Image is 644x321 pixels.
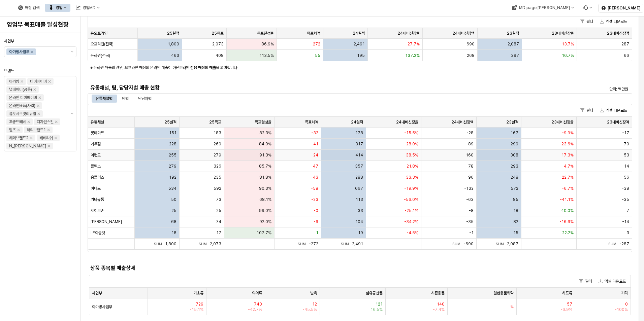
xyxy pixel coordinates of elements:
span: -13.7% [560,41,574,47]
span: 107.7% [257,230,271,236]
div: 매장 검색 [25,5,39,10]
span: 23실적 [506,119,518,125]
span: -17 [622,130,629,136]
span: 롯데마트 [91,130,104,136]
span: 279 [169,164,176,169]
span: -78 [466,164,474,169]
div: 디자인스킨 [37,118,54,125]
span: 24대비신장액 [452,31,475,36]
button: [PERSON_NAME] [599,4,643,12]
span: 24실적 [351,119,363,125]
span: -6.9% [560,307,572,312]
span: -690 [463,242,474,246]
span: -34.2% [404,219,418,224]
span: 가두점 [91,141,101,147]
span: 23대비신장율 [552,31,574,36]
button: 엑셀 다운로드 [597,106,630,114]
div: MD page [PERSON_NAME] [519,5,570,10]
div: Remove 온라인 디어베이비 [38,96,41,99]
button: 제안 사항 표시 [68,76,76,151]
div: Remove 베베리쉬 [54,137,57,139]
span: -6.7% [562,186,574,191]
span: -41.1% [560,197,574,202]
span: -1 [469,230,474,236]
span: 17 [216,230,221,236]
span: -42.7% [248,307,262,312]
span: 66 [624,53,629,58]
span: 이랜드 [91,152,101,158]
div: N_[PERSON_NAME] [9,143,46,149]
div: 디어베이비 [30,78,47,85]
button: 엑셀 다운로드 [597,17,630,26]
span: 2,073 [212,41,224,47]
span: Sum [298,242,309,246]
span: 592 [214,186,221,191]
span: -160 [464,152,474,158]
span: 195 [357,53,365,58]
span: 167 [511,130,518,136]
span: 외의류 [252,290,262,296]
span: -23 [311,197,318,202]
div: 아가방 [9,78,19,85]
span: 기타 [621,290,628,296]
span: -272 [309,242,318,246]
span: 85 [513,197,518,202]
div: Remove 디자인스킨 [55,120,58,123]
span: -25.1% [405,208,418,213]
span: 목표달성율 [257,31,274,36]
div: MD page 이동 [508,4,578,12]
span: LF아울렛 [91,230,105,236]
span: 740 [254,301,262,307]
span: 16.7% [562,53,574,58]
div: 영업 [45,4,70,12]
span: 463 [171,53,179,58]
strong: 온라인 전용 매장의 매출 [179,65,216,70]
span: -27.7% [406,41,420,47]
span: Sum [199,242,210,246]
span: 534 [168,186,176,191]
h5: 상품 종목별 매출상세 [90,265,493,272]
span: -287 [619,41,629,47]
div: 엘츠 [9,127,16,133]
span: 23대비신장율 [551,119,574,125]
span: -7.4% [433,307,445,312]
span: 68 [171,219,176,224]
div: 팀별 [122,95,129,103]
span: 81.8% [259,175,271,180]
span: -15.5% [404,130,418,136]
span: 33 [358,208,363,213]
span: 0 [625,301,628,307]
span: 24대비신장율 [397,31,420,36]
div: 퓨토시크릿리뉴얼 [9,110,36,117]
h5: 유통채널, 팀, 담당자별 매출 현황 [90,84,493,91]
div: 온라인용품(사입) [9,102,35,109]
span: Sum [496,242,507,246]
span: 2,491 [352,242,363,246]
span: -272 [311,41,320,47]
span: -% [508,304,514,310]
span: 151 [169,130,176,136]
div: Remove 엘츠 [17,129,20,131]
span: 25실적 [164,119,176,125]
span: 2,073 [210,242,221,246]
span: 사업부 [4,39,14,43]
span: -132 [464,186,474,191]
span: 82.3% [259,130,271,136]
p: ※ 온라인 매출의 경우, 오프라인 매장의 온라인 매출이 아닌 을 의미합니다 [90,65,539,71]
button: 엑셀 다운로드 [596,277,629,285]
span: -58 [311,186,318,191]
span: -38 [622,186,629,191]
span: 121 [376,301,383,307]
span: 235 [214,175,221,180]
span: 85.7% [259,164,271,169]
span: -56.0% [404,197,418,202]
span: 15 [513,230,518,236]
span: 397 [511,53,519,58]
button: MD page [PERSON_NAME] [508,4,578,12]
div: 해외브랜드2 [9,135,29,141]
span: 317 [355,141,363,147]
span: 16.5% [371,307,383,312]
span: 하드류 [562,290,572,296]
span: 24대비신장액 [451,119,474,125]
span: 192 [169,175,176,180]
